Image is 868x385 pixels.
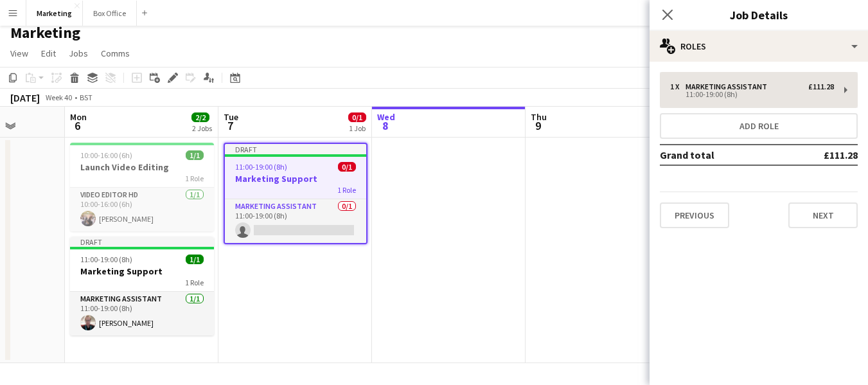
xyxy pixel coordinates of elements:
[337,185,356,195] span: 1 Role
[80,93,93,102] div: BST
[529,118,547,133] span: 9
[80,150,132,160] span: 10:00-16:00 (6h)
[83,1,137,26] button: Box Office
[348,112,366,122] span: 0/1
[70,237,214,247] div: Draft
[69,48,88,59] span: Jobs
[80,255,132,264] span: 11:00-19:00 (8h)
[186,255,204,264] span: 1/1
[70,188,214,231] app-card-role: Video Editor HD1/110:00-16:00 (6h)[PERSON_NAME]
[5,45,33,62] a: View
[224,111,238,123] span: Tue
[650,31,868,62] div: Roles
[70,237,214,336] app-job-card: Draft11:00-19:00 (8h)1/1Marketing Support1 RoleMarketing Assistant1/111:00-19:00 (8h)[PERSON_NAME]
[225,199,366,243] app-card-role: Marketing Assistant0/111:00-19:00 (8h)
[660,202,729,228] button: Previous
[10,48,28,59] span: View
[192,123,212,133] div: 2 Jobs
[68,118,87,133] span: 6
[42,93,75,102] span: Week 40
[670,82,686,91] div: 1 x
[808,82,834,91] div: £111.28
[349,123,366,133] div: 1 Job
[338,162,356,172] span: 0/1
[224,143,368,244] app-job-card: Draft11:00-19:00 (8h)0/1Marketing Support1 RoleMarketing Assistant0/111:00-19:00 (8h)
[70,292,214,336] app-card-role: Marketing Assistant1/111:00-19:00 (8h)[PERSON_NAME]
[225,144,366,154] div: Draft
[375,118,395,133] span: 8
[686,82,772,91] div: Marketing Assistant
[781,145,858,165] td: £111.28
[101,48,130,59] span: Comms
[96,45,135,62] a: Comms
[377,111,395,123] span: Wed
[64,45,93,62] a: Jobs
[225,173,366,184] h3: Marketing Support
[70,143,214,231] app-job-card: 10:00-16:00 (6h)1/1Launch Video Editing1 RoleVideo Editor HD1/110:00-16:00 (6h)[PERSON_NAME]
[70,161,214,173] h3: Launch Video Editing
[650,6,868,23] h3: Job Details
[185,278,204,287] span: 1 Role
[531,111,547,123] span: Thu
[70,111,87,123] span: Mon
[660,113,858,139] button: Add role
[41,48,56,59] span: Edit
[788,202,858,228] button: Next
[26,1,83,26] button: Marketing
[660,145,781,165] td: Grand total
[10,23,80,42] h1: Marketing
[10,91,40,104] div: [DATE]
[36,45,61,62] a: Edit
[191,112,209,122] span: 2/2
[222,118,238,133] span: 7
[670,91,834,98] div: 11:00-19:00 (8h)
[70,265,214,277] h3: Marketing Support
[186,150,204,160] span: 1/1
[235,162,287,172] span: 11:00-19:00 (8h)
[185,174,204,183] span: 1 Role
